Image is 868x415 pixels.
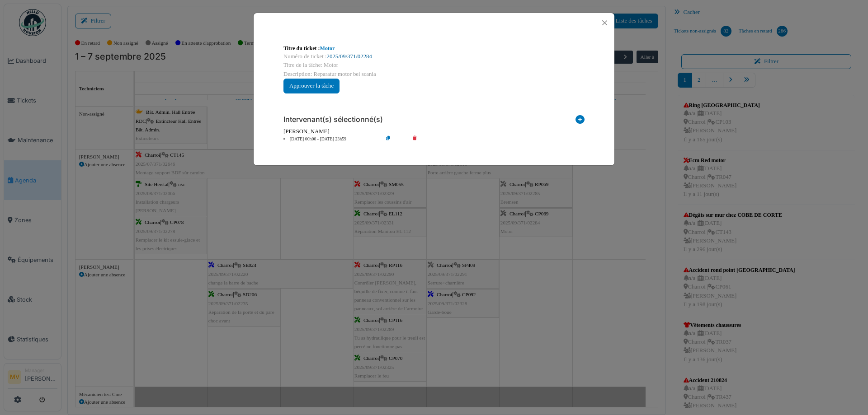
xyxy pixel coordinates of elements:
[283,70,585,79] div: Description: Reparatur motor bei scania
[283,44,585,52] div: Titre du ticket :
[283,52,585,61] div: Numéro de ticket :
[576,115,585,127] i: Ajouter
[279,136,382,143] li: [DATE] 00h00 - [DATE] 23h59
[599,17,611,29] button: Close
[320,45,335,51] a: Motor
[283,79,340,93] button: Approuver la tâche
[283,61,585,70] div: Titre de la tâche: Motor
[283,115,383,124] h6: Intervenant(s) sélectionné(s)
[327,53,372,60] a: 2025/09/371/02284
[283,127,585,136] div: [PERSON_NAME]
